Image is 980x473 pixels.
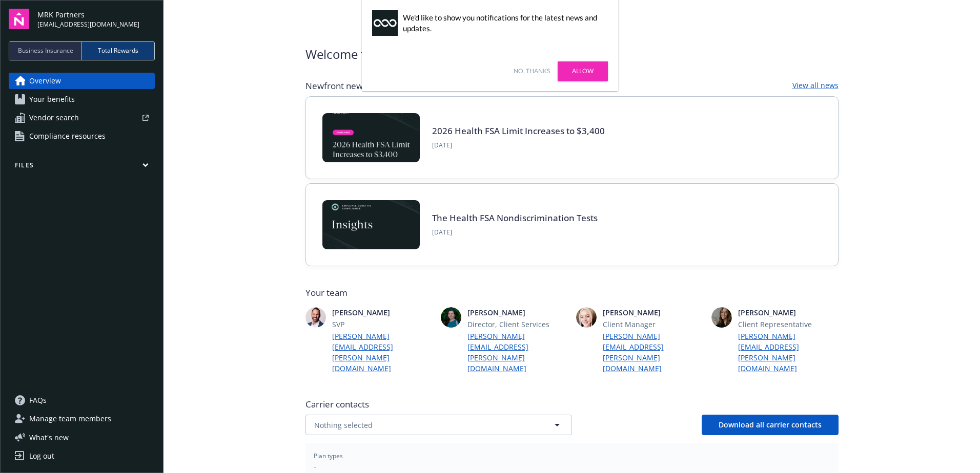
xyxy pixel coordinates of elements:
img: photo [441,307,461,328]
span: Manage team members [29,411,111,427]
img: photo [305,307,326,328]
span: Carrier contacts [305,398,839,411]
span: Welcome to Navigator , [PERSON_NAME] [305,45,533,63]
img: navigator-logo.svg [9,9,29,29]
span: [EMAIL_ADDRESS][DOMAIN_NAME] [37,20,139,29]
button: Nothing selected [305,415,572,435]
span: Download all carrier contacts [719,420,822,429]
button: MRK Partners[EMAIL_ADDRESS][DOMAIN_NAME] [37,9,155,29]
a: View all news [792,80,839,92]
a: Overview [9,73,155,89]
div: Log out [29,448,54,464]
span: [DATE] [432,228,598,237]
a: 2026 Health FSA Limit Increases to $3,400 [432,125,605,137]
span: Client Representative [738,319,839,330]
img: BLOG-Card Image - Compliance - 2026 Health FSA Limit Increases to $3,400.jpg [322,113,420,162]
span: [PERSON_NAME] [738,307,839,318]
span: Nothing selected [314,420,373,431]
a: Allow [558,61,608,81]
span: [DATE] [432,141,605,150]
a: [PERSON_NAME][EMAIL_ADDRESS][PERSON_NAME][DOMAIN_NAME] [332,331,433,374]
a: Vendor search [9,110,155,126]
a: [PERSON_NAME][EMAIL_ADDRESS][PERSON_NAME][DOMAIN_NAME] [467,331,568,374]
span: [PERSON_NAME] [332,307,433,318]
div: We'd like to show you notifications for the latest news and updates. [403,12,603,34]
span: - [314,461,830,471]
span: Overview [29,73,61,89]
span: Newfront news [305,80,367,92]
span: Your benefits [29,91,75,107]
span: Director, Client Services [467,319,568,330]
a: Your benefits [9,91,155,107]
a: [PERSON_NAME][EMAIL_ADDRESS][PERSON_NAME][DOMAIN_NAME] [603,331,703,374]
img: photo [711,307,732,328]
a: [PERSON_NAME][EMAIL_ADDRESS][PERSON_NAME][DOMAIN_NAME] [738,331,839,374]
button: Files [9,161,155,174]
span: Compliance resources [29,128,106,144]
span: [PERSON_NAME] [467,307,568,318]
span: Total Rewards [98,46,138,55]
a: Compliance resources [9,128,155,144]
button: What's new [9,432,85,443]
a: FAQs [9,392,155,408]
span: What ' s new [29,432,69,443]
button: Download all carrier contacts [702,415,839,435]
span: Your team [305,287,839,299]
span: Plan types [314,451,830,461]
span: Client Manager [603,319,703,330]
span: [PERSON_NAME] [603,307,703,318]
img: photo [576,307,597,328]
span: Vendor search [29,110,79,126]
img: Card Image - EB Compliance Insights.png [322,200,420,249]
a: The Health FSA Nondiscrimination Tests [432,212,598,224]
span: SVP [332,319,433,330]
a: Manage team members [9,411,155,427]
a: No, thanks [514,67,550,76]
span: FAQs [29,392,47,408]
span: MRK Partners [37,9,139,20]
span: Business Insurance [18,46,73,55]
